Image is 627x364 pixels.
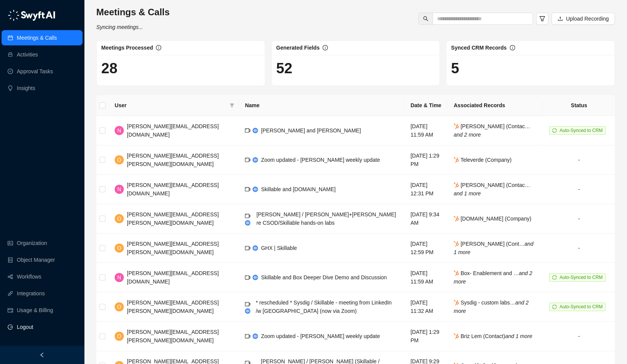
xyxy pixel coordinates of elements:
[117,332,122,340] span: O
[101,60,260,77] h1: 28
[261,127,361,134] span: [PERSON_NAME] and [PERSON_NAME]
[245,308,250,314] img: chorus-BBBF9yxZ.png
[276,45,320,51] span: Generated Fields
[404,234,447,263] td: [DATE] 12:59 PM
[454,270,532,285] i: and 2 more
[253,187,258,192] img: chorus-BBBF9yxZ.png
[17,30,57,45] a: Meetings & Calls
[256,211,396,226] span: [PERSON_NAME] / [PERSON_NAME]+[PERSON_NAME] re CSOD/Skillable hands-on labs
[8,10,55,21] img: logo-05li4sbe.png
[454,270,532,285] span: Box- Enablement and …
[245,275,250,280] span: video-camera
[245,187,250,192] span: video-camera
[404,263,447,292] td: [DATE] 11:59 AM
[245,333,250,339] span: video-camera
[245,157,250,163] span: video-camera
[127,241,219,255] span: [PERSON_NAME][EMAIL_ADDRESS][PERSON_NAME][DOMAIN_NAME]
[256,300,392,314] span: * rescheduled * Sysdig / Skillable - meeting from LinkedIn /w [GEOGRAPHIC_DATA] (now via Zoom)
[17,303,53,318] a: Usage & Billing
[127,182,219,196] span: [PERSON_NAME][EMAIL_ADDRESS][DOMAIN_NAME]
[17,252,55,267] a: Object Manager
[253,245,258,251] img: chorus-BBBF9yxZ.png
[117,185,121,193] span: N
[117,214,122,223] span: O
[404,116,447,145] td: [DATE] 11:59 AM
[543,322,615,351] td: -
[404,204,447,234] td: [DATE] 9:34 AM
[552,275,557,280] span: sync
[543,145,615,175] td: -
[156,45,161,50] span: info-circle
[17,319,33,335] span: Logout
[552,128,557,133] span: sync
[447,95,543,116] th: Associated Records
[117,273,121,282] span: N
[117,156,122,164] span: O
[543,234,615,263] td: -
[451,60,610,77] h1: 5
[454,241,533,255] i: and 1 more
[127,329,219,343] span: [PERSON_NAME][EMAIL_ADDRESS][PERSON_NAME][DOMAIN_NAME]
[261,157,380,163] span: Zoom updated - [PERSON_NAME] weekly update
[261,333,380,339] span: Zoom updated - [PERSON_NAME] weekly update
[127,270,219,285] span: [PERSON_NAME][EMAIL_ADDRESS][DOMAIN_NAME]
[17,235,47,251] a: Organization
[127,211,219,226] span: [PERSON_NAME][EMAIL_ADDRESS][PERSON_NAME][DOMAIN_NAME]
[245,245,250,251] span: video-camera
[404,95,447,116] th: Date & Time
[454,123,530,138] span: [PERSON_NAME] (Contac…
[96,6,170,18] h3: Meetings & Calls
[17,47,38,62] a: Activities
[117,126,121,135] span: N
[245,220,250,225] img: chorus-BBBF9yxZ.png
[543,95,615,116] th: Status
[454,190,481,196] i: and 1 more
[322,45,328,50] span: info-circle
[451,45,506,51] span: Synced CRM Records
[454,241,533,255] span: [PERSON_NAME] (Cont…
[261,245,297,251] span: GHX | Skillable
[253,157,258,163] img: chorus-BBBF9yxZ.png
[404,145,447,175] td: [DATE] 1:29 PM
[245,213,250,219] span: video-camera
[543,175,615,204] td: -
[230,103,234,108] span: filter
[404,292,447,322] td: [DATE] 11:32 AM
[557,16,563,21] span: upload
[101,45,153,51] span: Meetings Processed
[127,153,219,167] span: [PERSON_NAME][EMAIL_ADDRESS][PERSON_NAME][DOMAIN_NAME]
[559,304,603,309] span: Auto-Synced to CRM
[8,324,13,330] span: logout
[253,128,258,133] img: chorus-BBBF9yxZ.png
[117,244,122,252] span: O
[253,275,258,280] img: chorus-BBBF9yxZ.png
[245,128,250,133] span: video-camera
[253,333,258,339] img: chorus-BBBF9yxZ.png
[245,301,250,307] span: video-camera
[454,132,481,138] i: and 2 more
[454,300,528,314] span: Sysdig - custom labs…
[454,182,530,196] span: [PERSON_NAME] (Contac…
[17,81,35,96] a: Insights
[276,60,435,77] h1: 52
[17,286,45,301] a: Integrations
[404,322,447,351] td: [DATE] 1:29 PM
[552,304,557,309] span: sync
[454,300,528,314] i: and 2 more
[454,216,531,222] span: [DOMAIN_NAME] (Company)
[115,101,227,110] span: User
[505,333,532,339] i: and 1 more
[39,352,45,358] span: left
[17,64,53,79] a: Approval Tasks
[559,275,603,280] span: Auto-Synced to CRM
[423,16,428,21] span: search
[117,303,122,311] span: O
[261,274,387,280] span: Skillable and Box Deeper Dive Demo and Discussion
[551,13,615,25] button: Upload Recording
[566,14,609,23] span: Upload Recording
[543,204,615,234] td: -
[127,300,219,314] span: [PERSON_NAME][EMAIL_ADDRESS][PERSON_NAME][DOMAIN_NAME]
[17,269,41,284] a: Workflows
[261,186,335,192] span: Skillable and [DOMAIN_NAME]
[127,123,219,138] span: [PERSON_NAME][EMAIL_ADDRESS][DOMAIN_NAME]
